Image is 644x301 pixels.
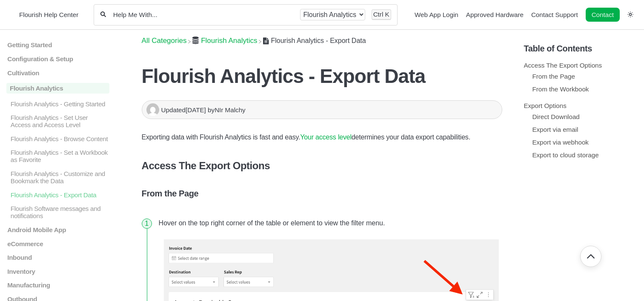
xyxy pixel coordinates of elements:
a: Cultivation [6,69,109,77]
time: [DATE] [186,106,206,114]
a: Flourish Analytics [6,83,109,94]
a: Flourish Analytics - Set a Workbook as Favorite [6,149,109,163]
a: Direct Download [532,113,579,120]
a: Flourish Software messages and notifications [6,205,109,219]
p: Flourish Analytics - Set a Workbook as Favorite [10,149,110,163]
a: Inbound [6,254,109,261]
p: Flourish Analytics - Getting Started [10,100,110,107]
a: Approved Hardware navigation item [466,11,524,18]
a: Flourish Analytics - Browse Content [6,135,109,142]
a: eCommerce [6,240,109,247]
a: Flourish Analytics - Customize and Bookmark the Data [6,170,109,185]
p: Exporting data with Flourish Analytics is fast and easy. determines your data export capabilities. [142,132,503,143]
span: Flourish Help Center [19,11,78,18]
a: Your access level [300,133,352,141]
h5: Table of Contents [524,44,638,54]
a: Configuration & Setup [6,55,109,62]
h4: Access The Export Options [142,160,503,172]
a: Export via email [532,126,578,133]
img: NIr Malchy [146,103,159,116]
button: Go back to top of document [580,246,601,267]
a: Export Options [524,102,566,109]
a: Inventory [6,268,109,275]
span: Updated [161,106,208,114]
p: Flourish Analytics - Set User Access and Access Level [10,114,110,128]
a: Manufacturing [6,281,109,289]
kbd: Ctrl [373,11,384,18]
h5: From the Page [142,189,503,199]
a: Flourish Analytics - Set User Access and Access Level [6,114,109,128]
li: Contact desktop [584,9,622,21]
a: Breadcrumb link to All Categories [142,37,187,45]
p: Flourish Analytics - Export Data [10,191,110,198]
a: Switch dark mode setting [627,11,633,18]
a: Flourish Analytics [192,37,257,45]
p: Flourish Software messages and notifications [10,205,110,219]
a: Android Mobile App [6,226,109,233]
h1: Flourish Analytics - Export Data [142,65,503,88]
kbd: K [385,11,389,18]
span: by [208,106,246,114]
a: Contact [586,8,620,22]
p: Flourish Analytics - Customize and Bookmark the Data [10,170,110,185]
p: Flourish Analytics - Browse Content [10,135,110,142]
a: From the Page [532,73,575,80]
a: Web App Login navigation item [415,11,458,18]
span: Flourish Analytics - Export Data [271,37,366,44]
span: All Categories [142,37,187,45]
a: Flourish Help Center [11,9,78,20]
a: Flourish Analytics - Export Data [6,191,109,198]
a: Access The Export Options [524,62,602,69]
a: Export via webhook [532,139,589,146]
a: Export to cloud storage [532,151,598,159]
a: Getting Started [6,41,109,48]
input: Help Me With... [112,11,294,19]
a: Contact Support navigation item [531,11,578,18]
img: Flourish Help Center Logo [11,9,15,20]
a: Flourish Analytics - Getting Started [6,100,109,107]
span: NIr Malchy [215,106,246,114]
a: From the Workbook [532,85,589,93]
span: ​Flourish Analytics [201,37,257,45]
